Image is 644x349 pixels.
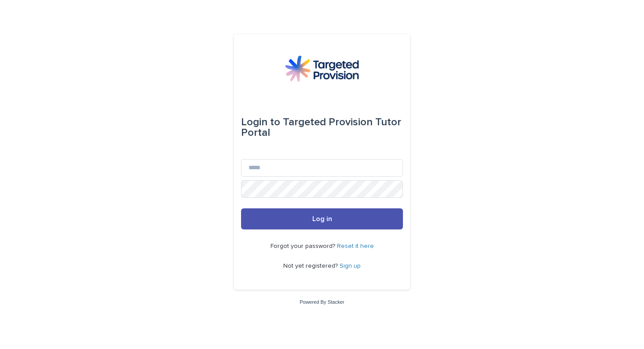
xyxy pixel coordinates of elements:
div: Targeted Provision Tutor Portal [241,110,403,145]
a: Reset it here [337,243,374,249]
span: Not yet registered? [283,263,340,269]
span: Log in [312,215,332,222]
button: Log in [241,208,403,229]
img: M5nRWzHhSzIhMunXDL62 [285,55,359,82]
span: Forgot your password? [271,243,337,249]
a: Powered By Stacker [300,299,344,305]
span: Login to [241,117,280,127]
a: Sign up [340,263,361,269]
